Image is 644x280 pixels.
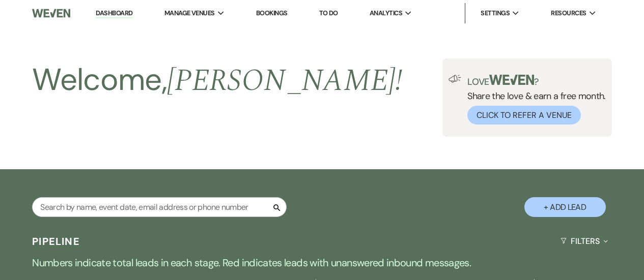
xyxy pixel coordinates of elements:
[96,9,132,18] a: Dashboard
[556,228,612,255] button: Filters
[524,197,606,217] button: + Add Lead
[481,8,510,18] span: Settings
[164,8,215,18] span: Manage Venues
[467,75,606,86] p: Love ?
[167,57,402,104] span: [PERSON_NAME] !
[467,106,581,125] button: Click to Refer a Venue
[449,75,461,83] img: loud-speaker-illustration.svg
[319,9,338,17] a: To Do
[489,75,535,85] img: weven-logo-green.svg
[370,8,402,18] span: Analytics
[32,197,287,217] input: Search by name, event date, email address or phone number
[32,234,80,248] h3: Pipeline
[461,75,606,125] div: Share the love & earn a free month.
[32,58,402,102] h2: Welcome,
[256,9,288,17] a: Bookings
[32,3,70,24] img: Weven Logo
[551,8,586,18] span: Resources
